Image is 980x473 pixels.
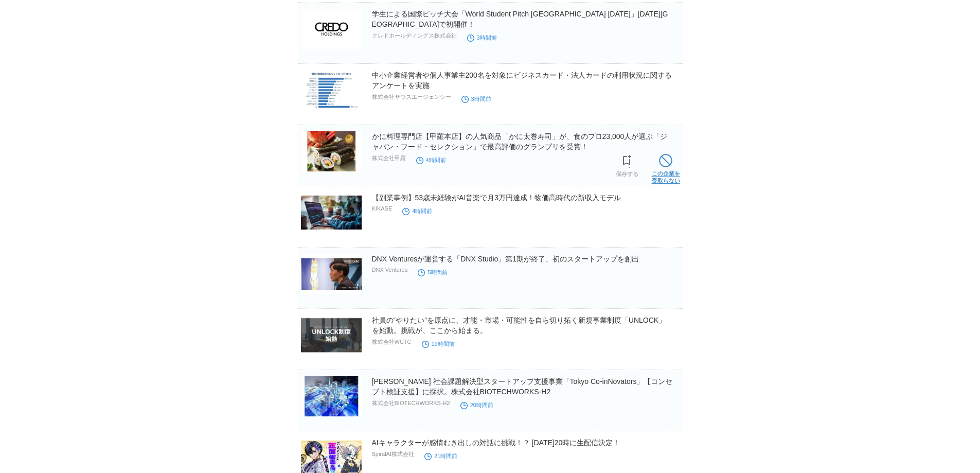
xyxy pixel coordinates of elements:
p: DNX Ventures [372,267,408,273]
p: SpiralAI株式会社 [372,450,415,458]
img: 【副業事例】53歳未経験がAI音楽で月3万円達成！物価高時代の新収入モデル [301,192,362,233]
p: 株式会社サウスエージェンシー [372,93,451,101]
a: AIキャラクターが感情むき出しの対話に挑戦！？ [DATE]20時に生配信決定！ [372,439,620,447]
img: 学生による国際ピッチ大会「World Student Pitch Philippines 2025」8月16日（土）マニラで初開催！ [301,9,362,49]
time: 5時間前 [418,269,448,275]
a: 保存する [616,152,638,178]
img: 中小企業経営者や個人事業主200名を対象にビジネスカード・法人カードの利用状況に関するアンケートを実施 [301,70,362,110]
img: 126402-4-4ff5b433cf2ddff80457de5207d31df4-1280x720.jpg [301,315,362,355]
p: KIKASE [372,205,393,212]
a: 学生による国際ピッチ大会「World Student Pitch [GEOGRAPHIC_DATA] [DATE]」[DATE][GEOGRAPHIC_DATA]で初開催！ [372,10,668,28]
time: 20時間前 [460,402,493,408]
img: かに料理専門店【甲羅本店】の人気商品「かに太巻寿司」が、食のプロ23,000人が選ぶ「ジャパン・フード・セレクション」で最高評価のグランプリを受賞！ [301,131,362,171]
p: 株式会社甲羅 [372,154,406,162]
p: クレドホールディングス株式会社 [372,32,457,40]
a: 社員の“やりたい”を原点に、才能・市場・可能性を自ら切り拓く新規事業制度「UNLOCK」を始動。挑戦が、ここから始まる。 [372,316,666,335]
a: かに料理専門店【甲羅本店】の人気商品「かに太巻寿司」が、食のプロ23,000人が選ぶ「ジャパン・フード・セレクション」で最高評価のグランプリを受賞！ [372,132,668,151]
time: 21時間前 [424,453,457,459]
time: 19時間前 [422,341,455,347]
time: 3時間前 [467,34,497,41]
p: 株式会社WCTC [372,338,412,346]
img: 138627-21-c6076e9207aef1fa2f1be990000d9fab-1024x768.jpg [301,376,362,416]
img: 21318-19-5c3ce41285ffaf44245edd917964b034-1280x670.png [301,254,362,294]
time: 4時間前 [416,157,446,163]
a: DNX Venturesが運営する「DNX Studio」第1期が終了、初のスタートアップを創出 [372,255,639,263]
a: 【副業事例】53歳未経験がAI音楽で月3万円達成！物価高時代の新収入モデル [372,194,621,202]
a: [PERSON_NAME] 社会課題解決型スタートアップ支援事業「Tokyo Co-inNovators」【コンセプト検証支援】に採択。株式会社BIOTECHWORKS-H2 [372,377,673,396]
time: 3時間前 [461,96,491,102]
time: 4時間前 [402,208,432,214]
p: 株式会社BIOTECHWORKS-H2 [372,399,450,407]
a: この企業を受取らない [652,151,680,184]
a: 中小企業経営者や個人事業主200名を対象にビジネスカード・法人カードの利用状況に関するアンケートを実施 [372,71,672,90]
